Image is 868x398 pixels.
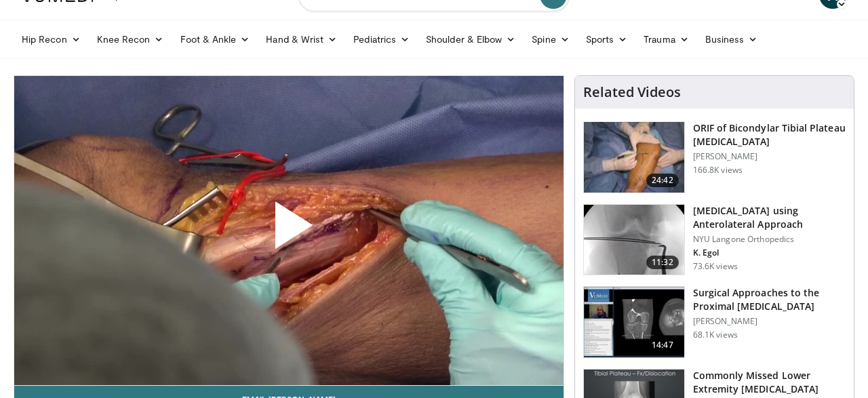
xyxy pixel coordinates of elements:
[578,26,636,53] a: Sports
[693,316,846,327] p: [PERSON_NAME]
[584,287,684,357] img: DA_UIUPltOAJ8wcH4xMDoxOjB1O8AjAz.150x105_q85_crop-smart_upscale.jpg
[583,84,681,100] h4: Related Videos
[693,369,846,396] h3: Commonly Missed Lower Extremity [MEDICAL_DATA]
[693,330,738,340] p: 68.1K views
[524,26,577,53] a: Spine
[418,26,524,53] a: Shoulder & Elbow
[693,286,846,313] h3: Surgical Approaches to the Proximal [MEDICAL_DATA]
[258,26,345,53] a: Hand & Wrist
[693,234,846,245] p: NYU Langone Orthopedics
[14,26,89,53] a: Hip Recon
[584,205,684,275] img: 9nZFQMepuQiumqNn4xMDoxOjBzMTt2bJ.150x105_q85_crop-smart_upscale.jpg
[345,26,418,53] a: Pediatrics
[693,204,846,231] h3: [MEDICAL_DATA] using Anterolateral Approach
[635,26,697,53] a: Trauma
[89,26,172,53] a: Knee Recon
[583,121,846,193] a: 24:42 ORIF of Bicondylar Tibial Plateau [MEDICAL_DATA] [PERSON_NAME] 166.8K views
[693,151,846,162] p: [PERSON_NAME]
[646,256,679,269] span: 11:32
[697,26,766,53] a: Business
[584,122,684,193] img: Levy_Tib_Plat_100000366_3.jpg.150x105_q85_crop-smart_upscale.jpg
[693,121,846,148] h3: ORIF of Bicondylar Tibial Plateau [MEDICAL_DATA]
[172,26,258,53] a: Foot & Ankle
[646,174,679,187] span: 24:42
[167,164,411,297] button: Play Video
[693,165,743,176] p: 166.8K views
[14,76,564,386] video-js: Video Player
[646,338,679,352] span: 14:47
[583,204,846,276] a: 11:32 [MEDICAL_DATA] using Anterolateral Approach NYU Langone Orthopedics K. Egol 73.6K views
[693,261,738,272] p: 73.6K views
[583,286,846,358] a: 14:47 Surgical Approaches to the Proximal [MEDICAL_DATA] [PERSON_NAME] 68.1K views
[693,247,846,258] p: K. Egol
